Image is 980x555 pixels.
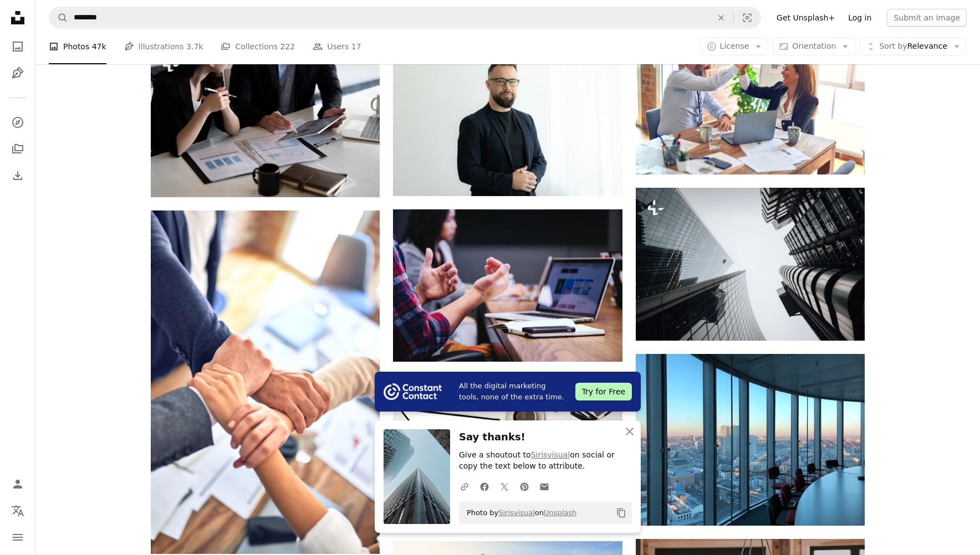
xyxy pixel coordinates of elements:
span: All the digital marketing tools, none of the extra time. [459,381,566,403]
span: Orientation [792,42,836,50]
img: people sitting on chair near glass window during daytime [636,354,865,526]
button: Menu [7,526,29,548]
a: Collections [7,138,29,160]
a: looking up at tall buildings in a city [636,259,865,269]
a: Log in [841,9,878,27]
img: file-1754318165549-24bf788d5b37 [384,383,442,400]
button: Sort byRelevance [860,38,967,55]
a: Share on Facebook [474,475,494,497]
button: Visual search [734,7,760,28]
a: All the digital marketing tools, none of the extra time.Try for Free [375,372,641,412]
span: 17 [351,40,361,53]
span: Sort by [879,42,907,50]
span: Relevance [879,41,947,52]
a: Share on Twitter [494,475,514,497]
img: black smartphone near person [393,209,622,362]
a: person in black long sleeve shirt holding persons hand [151,377,380,387]
img: Close up of business people discussing a financial plan with paperwork and digital tablet. [151,44,380,197]
a: man in white dress shirt sitting beside woman in black long sleeve shirt [636,93,865,103]
button: Clear [709,7,733,28]
button: Copy to clipboard [612,503,631,522]
img: looking up at tall buildings in a city [636,188,865,340]
a: Close up of business people discussing a financial plan with paperwork and digital tablet. [151,115,380,125]
a: Illustrations [7,62,29,84]
div: Try for Free [575,383,632,400]
a: Explore [7,111,29,133]
a: Photos [7,35,29,58]
a: Home — Unsplash [7,7,29,31]
a: Illustrations 3.7k [124,29,203,64]
button: Language [7,500,29,522]
a: people sitting on chair near glass window during daytime [636,434,865,444]
a: Download History [7,165,29,187]
img: a man with a beard and glasses standing in front of a white wall [393,44,622,196]
span: License [720,42,749,50]
a: Log in / Sign up [7,473,29,495]
a: Get Unsplash+ [770,9,841,27]
button: Search Unsplash [49,7,68,28]
button: License [701,38,769,55]
a: Sirisvisual [498,508,535,517]
a: Unsplash [544,508,576,517]
a: black smartphone near person [393,280,622,290]
a: Share on Pinterest [514,475,534,497]
a: Collections 222 [221,29,295,64]
span: 3.7k [186,40,203,53]
h3: Say thanks! [459,429,632,445]
button: Submit an image [887,9,967,27]
form: Find visuals sitewide [49,7,761,29]
a: Share over email [534,475,554,497]
img: man in white dress shirt sitting beside woman in black long sleeve shirt [636,22,865,174]
a: a man with a beard and glasses standing in front of a white wall [393,115,622,125]
span: Photo by on [461,504,576,522]
span: 222 [280,40,295,53]
button: Orientation [773,38,855,55]
img: person in black long sleeve shirt holding persons hand [151,210,380,554]
a: Sirisvisual [531,450,570,459]
p: Give a shoutout to on social or copy the text below to attribute. [459,450,632,472]
a: Users 17 [313,29,361,64]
